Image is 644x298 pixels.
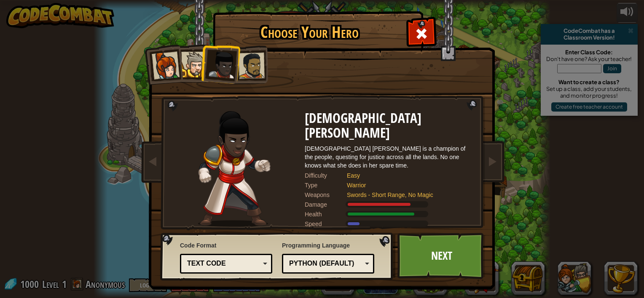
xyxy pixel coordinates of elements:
div: Text code [187,259,260,269]
div: Easy [347,171,465,180]
div: Moves at 6 meters per second. [305,220,473,228]
img: champion-pose.png [198,111,271,227]
div: Warrior [347,181,465,189]
a: Next [397,233,486,279]
div: Damage [305,200,347,209]
h2: [DEMOGRAPHIC_DATA] [PERSON_NAME] [305,111,473,140]
div: Type [305,181,347,189]
div: Gains 140% of listed Warrior armor health. [305,210,473,218]
div: Difficulty [305,171,347,180]
li: Captain Anya Weston [142,44,183,85]
h1: Choose Your Hero [215,24,404,41]
li: Sir Tharin Thunderfist [172,44,210,82]
span: Code Format [180,241,272,250]
span: Programming Language [282,241,374,250]
li: Alejandro the Duelist [229,45,268,84]
div: Swords - Short Range, No Magic [347,191,465,199]
div: Speed [305,220,347,228]
img: language-selector-background.png [160,233,395,281]
div: Weapons [305,191,347,199]
div: Deals 120% of listed Warrior weapon damage. [305,200,473,209]
div: Health [305,210,347,218]
div: Python (Default) [289,259,362,269]
li: Lady Ida Justheart [199,43,241,84]
div: [DEMOGRAPHIC_DATA] [PERSON_NAME] is a champion of the people, questing for justice across all the... [305,144,473,170]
